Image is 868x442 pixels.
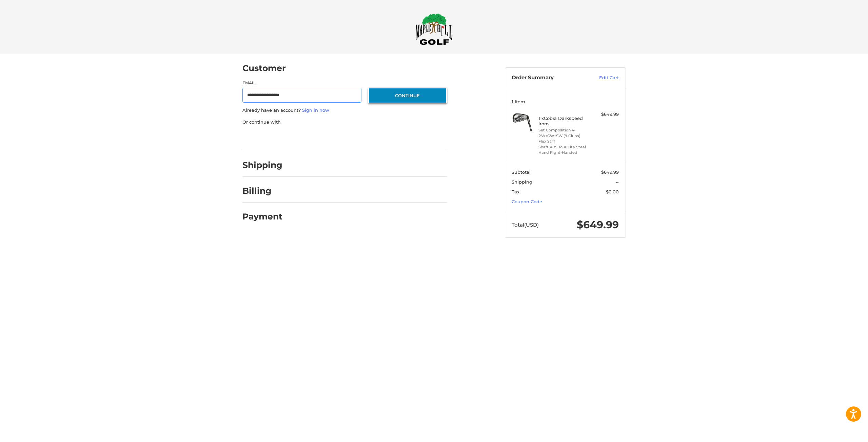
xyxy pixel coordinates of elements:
[601,169,619,175] span: $649.99
[242,160,282,170] h2: Shipping
[615,179,619,185] span: --
[415,13,453,45] img: Maple Hill Golf
[512,199,542,204] a: Coupon Code
[512,179,532,185] span: Shipping
[368,88,447,103] button: Continue
[240,132,291,144] iframe: PayPal-paypal
[512,189,519,194] span: Tax
[242,107,447,114] p: Already have an account?
[585,75,619,81] a: Edit Cart
[242,63,286,73] h2: Customer
[242,186,282,196] h2: Billing
[538,139,590,144] li: Flex Stiff
[302,107,329,113] a: Sign in now
[592,111,619,118] div: $649.99
[577,218,619,231] span: $649.99
[512,75,585,81] h3: Order Summary
[512,99,619,104] h3: 1 Item
[538,150,590,155] li: Hand Right-Handed
[606,189,619,194] span: $0.00
[538,127,590,139] li: Set Composition 4-PW+GW+SW (9 Clubs)
[812,424,868,442] iframe: Google Customer Reviews
[242,80,362,86] label: Email
[512,222,539,228] span: Total (USD)
[538,115,590,127] h4: 1 x Cobra Darkspeed Irons
[538,144,590,150] li: Shaft KBS Tour Lite Steel
[242,211,282,222] h2: Payment
[242,119,447,126] p: Or continue with
[512,169,531,175] span: Subtotal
